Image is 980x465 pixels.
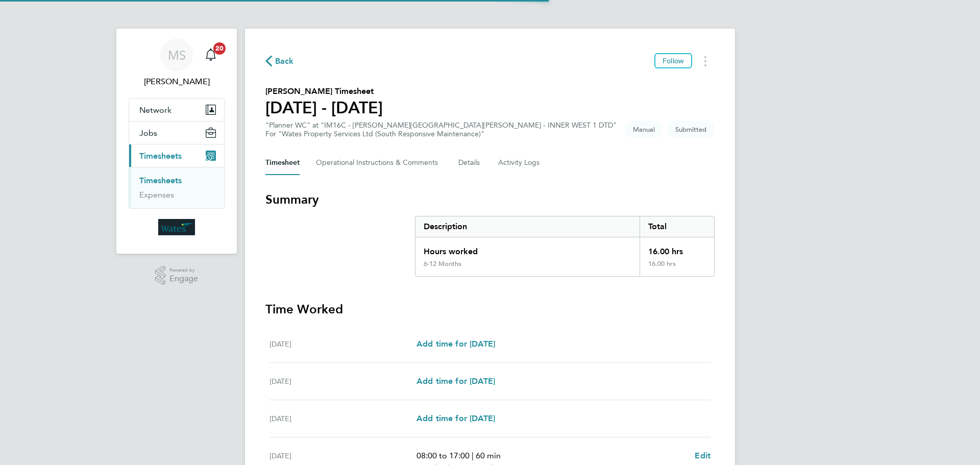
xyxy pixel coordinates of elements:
span: Powered by [169,266,198,275]
h2: [PERSON_NAME] Timesheet [265,85,383,97]
div: 16.00 hrs [640,237,714,260]
h1: [DATE] - [DATE] [265,97,383,118]
div: [DATE] [269,375,416,387]
a: Timesheets [139,176,182,185]
a: 20 [201,39,221,71]
button: Timesheets Menu [696,53,715,69]
button: Activity Logs [498,151,541,175]
span: 60 min [476,451,501,460]
span: 08:00 to 17:00 [416,451,470,460]
a: Add time for [DATE] [416,375,495,387]
button: Back [265,55,294,67]
span: Add time for [DATE] [416,413,495,423]
span: This timesheet was manually created. [625,121,663,138]
span: This timesheet is Submitted. [667,121,715,138]
span: Edit [695,451,710,460]
span: Engage [169,275,198,283]
div: "Planner WC" at "IM16C - [PERSON_NAME][GEOGRAPHIC_DATA][PERSON_NAME] - INNER WEST 1 DTD" [265,121,617,138]
div: Summary [415,216,715,277]
a: Add time for [DATE] [416,338,495,350]
button: Timesheet [265,151,300,175]
a: Edit [695,450,710,462]
span: 20 [213,42,226,55]
span: Follow [663,56,684,65]
span: MS [168,48,186,62]
a: Powered byEngage [155,266,199,285]
button: Timesheets [129,144,224,167]
span: Jobs [139,128,157,138]
button: Jobs [129,121,224,144]
a: MS[PERSON_NAME] [129,39,225,88]
span: Mark Sutton [129,76,225,88]
div: For "Wates Property Services Ltd (South Responsive Maintenance)" [265,130,617,138]
span: Network [139,105,171,115]
a: Add time for [DATE] [416,412,495,425]
span: Back [275,55,294,67]
a: Expenses [139,190,174,200]
h3: Time Worked [265,301,715,317]
nav: Main navigation [116,29,237,254]
h3: Summary [265,191,715,208]
div: 16.00 hrs [640,260,714,276]
img: wates-logo-retina.png [158,219,195,235]
div: Hours worked [415,237,640,260]
div: Description [415,216,640,237]
span: Add time for [DATE] [416,339,495,349]
a: Go to home page [129,219,225,235]
button: Operational Instructions & Comments [316,151,442,175]
span: Add time for [DATE] [416,376,495,386]
button: Follow [654,53,692,68]
div: [DATE] [269,412,416,425]
div: Timesheets [129,167,224,208]
span: | [472,451,474,460]
div: [DATE] [269,338,416,350]
div: 6-12 Months [424,260,461,268]
button: Network [129,99,224,121]
span: Timesheets [139,151,182,161]
button: Details [458,151,482,175]
div: Total [640,216,714,237]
